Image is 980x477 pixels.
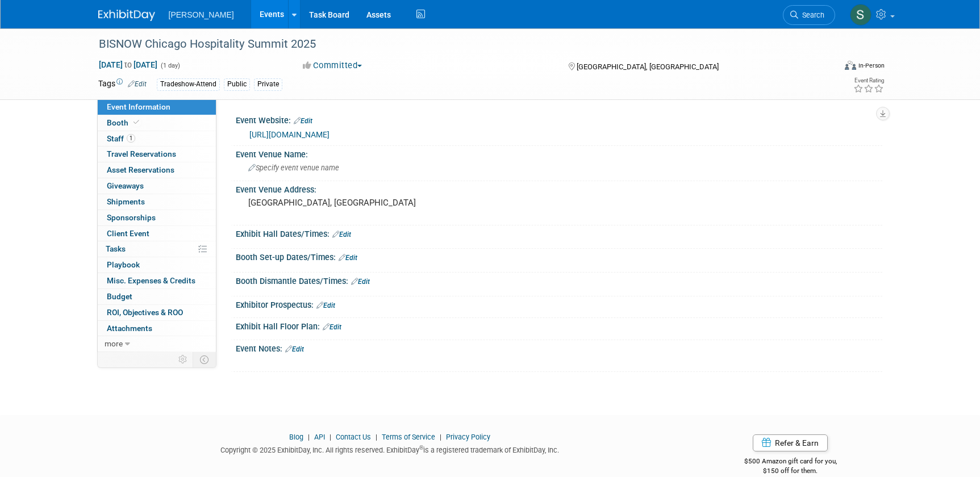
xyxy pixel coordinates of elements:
[98,257,216,273] a: Playbook
[339,254,357,262] a: Edit
[254,78,282,90] div: Private
[98,241,216,257] a: Tasks
[107,197,145,206] span: Shipments
[236,296,882,311] div: Exhibitor Prospectus:
[98,226,216,241] a: Client Event
[248,164,339,172] span: Specify event venue name
[236,340,882,355] div: Event Notes:
[236,318,882,333] div: Exhibit Hall Floor Plan:
[98,210,216,225] a: Sponsorships
[289,433,303,441] a: Blog
[224,78,250,90] div: Public
[783,5,835,25] a: Search
[98,305,216,320] a: ROI, Objectives & ROO
[107,308,183,317] span: ROI, Objectives & ROO
[299,60,366,72] button: Committed
[768,59,885,76] div: Event Format
[107,229,149,238] span: Client Event
[249,130,330,139] a: [URL][DOMAIN_NAME]
[107,276,195,285] span: Misc. Expenses & Credits
[107,260,140,269] span: Playbook
[107,181,144,190] span: Giveaways
[753,434,828,451] a: Refer & Earn
[107,213,156,222] span: Sponsorships
[123,60,134,69] span: to
[236,146,882,160] div: Event Venue Name:
[107,118,141,127] span: Booth
[858,61,885,70] div: In-Person
[98,273,216,288] a: Misc. Expenses & Credits
[373,433,380,441] span: |
[845,61,856,70] img: Format-Inperson.png
[699,466,882,476] div: $150 off for them.
[98,194,216,210] a: Shipments
[419,445,423,451] sup: ®
[98,289,216,304] a: Budget
[98,99,216,115] a: Event Information
[248,198,493,208] pre: [GEOGRAPHIC_DATA], [GEOGRAPHIC_DATA]
[332,231,351,238] a: Edit
[236,249,882,263] div: Booth Set-up Dates/Times:
[446,433,490,441] a: Privacy Policy
[382,433,435,441] a: Terms of Service
[160,62,180,69] span: (1 day)
[128,80,147,88] a: Edit
[236,273,882,287] div: Booth Dismantle Dates/Times:
[798,11,824,19] span: Search
[285,345,304,353] a: Edit
[107,292,132,301] span: Budget
[98,321,216,336] a: Attachments
[699,449,882,475] div: $500 Amazon gift card for you,
[134,119,139,125] i: Booth reservation complete
[853,78,884,83] div: Event Rating
[157,78,220,90] div: Tradeshow-Attend
[107,102,170,111] span: Event Information
[107,324,152,333] span: Attachments
[173,352,193,367] td: Personalize Event Tab Strip
[98,10,155,21] img: ExhibitDay
[98,131,216,147] a: Staff1
[437,433,444,441] span: |
[98,162,216,178] a: Asset Reservations
[98,60,158,70] span: [DATE] [DATE]
[107,165,174,174] span: Asset Reservations
[98,147,216,162] a: Travel Reservations
[351,278,370,286] a: Edit
[236,112,882,127] div: Event Website:
[169,10,234,19] span: [PERSON_NAME]
[236,181,882,195] div: Event Venue Address:
[98,442,682,455] div: Copyright © 2025 ExhibitDay, Inc. All rights reserved. ExhibitDay is a registered trademark of Ex...
[98,115,216,131] a: Booth
[314,433,325,441] a: API
[323,323,341,331] a: Edit
[107,149,176,158] span: Travel Reservations
[105,339,123,348] span: more
[577,62,719,71] span: [GEOGRAPHIC_DATA], [GEOGRAPHIC_DATA]
[294,117,312,125] a: Edit
[98,78,147,91] td: Tags
[98,336,216,352] a: more
[327,433,334,441] span: |
[106,244,126,253] span: Tasks
[98,178,216,194] a: Giveaways
[236,225,882,240] div: Exhibit Hall Dates/Times:
[316,302,335,309] a: Edit
[850,4,871,26] img: Sharon Aurelio
[95,34,818,55] div: BISNOW Chicago Hospitality Summit 2025
[193,352,216,367] td: Toggle Event Tabs
[336,433,371,441] a: Contact Us
[107,134,135,143] span: Staff
[305,433,312,441] span: |
[127,134,135,143] span: 1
